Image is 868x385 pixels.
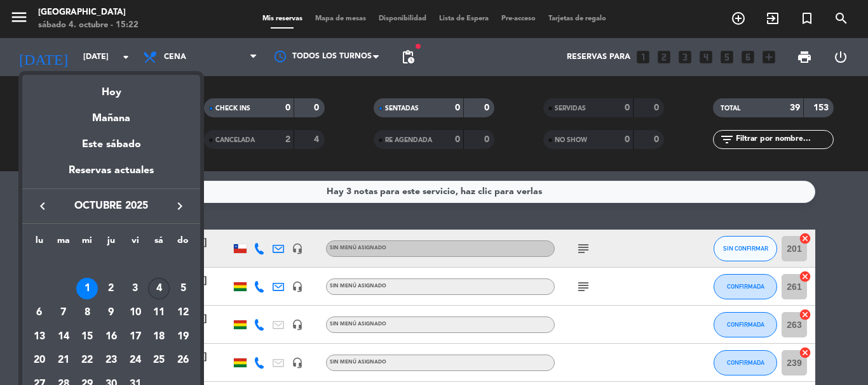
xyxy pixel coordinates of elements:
[171,301,195,325] td: 12 de octubre de 2025
[168,198,191,214] button: keyboard_arrow_right
[53,302,74,323] div: 7
[148,302,170,323] div: 11
[75,277,99,301] td: 1 de octubre de 2025
[123,277,147,301] td: 3 de octubre de 2025
[148,326,170,348] div: 18
[51,325,76,349] td: 14 de octubre de 2025
[53,350,74,372] div: 21
[125,302,146,323] div: 10
[125,350,146,372] div: 24
[99,325,123,349] td: 16 de octubre de 2025
[22,162,200,188] div: Reservas actuales
[147,277,172,301] td: 4 de octubre de 2025
[100,326,122,348] div: 16
[75,325,99,349] td: 15 de octubre de 2025
[51,301,76,325] td: 7 de octubre de 2025
[171,325,195,349] td: 19 de octubre de 2025
[27,325,51,349] td: 13 de octubre de 2025
[99,277,123,301] td: 2 de octubre de 2025
[22,101,200,127] div: Mañana
[147,301,172,325] td: 11 de octubre de 2025
[53,326,74,348] div: 14
[123,233,147,253] th: viernes
[172,199,187,214] i: keyboard_arrow_right
[123,349,147,373] td: 24 de octubre de 2025
[54,198,168,214] span: octubre 2025
[171,277,195,301] td: 5 de octubre de 2025
[75,233,99,253] th: miércoles
[147,325,172,349] td: 18 de octubre de 2025
[148,278,170,299] div: 4
[171,233,195,253] th: domingo
[100,350,122,372] div: 23
[148,350,170,372] div: 25
[172,278,194,299] div: 5
[51,233,76,253] th: martes
[171,349,195,373] td: 26 de octubre de 2025
[100,302,122,323] div: 9
[99,301,123,325] td: 9 de octubre de 2025
[172,302,194,323] div: 12
[172,326,194,348] div: 19
[27,233,51,253] th: lunes
[22,127,200,162] div: Este sábado
[76,326,98,348] div: 15
[99,233,123,253] th: jueves
[35,199,50,214] i: keyboard_arrow_left
[100,278,122,299] div: 2
[51,349,76,373] td: 21 de octubre de 2025
[76,302,98,323] div: 8
[27,301,51,325] td: 6 de octubre de 2025
[29,350,50,372] div: 20
[147,233,172,253] th: sábado
[27,349,51,373] td: 20 de octubre de 2025
[123,325,147,349] td: 17 de octubre de 2025
[29,326,50,348] div: 13
[76,350,98,372] div: 22
[76,278,98,299] div: 1
[125,326,146,348] div: 17
[99,349,123,373] td: 23 de octubre de 2025
[172,350,194,372] div: 26
[22,75,200,101] div: Hoy
[147,349,172,373] td: 25 de octubre de 2025
[125,278,146,299] div: 3
[123,301,147,325] td: 10 de octubre de 2025
[29,302,50,323] div: 6
[75,349,99,373] td: 22 de octubre de 2025
[31,198,54,214] button: keyboard_arrow_left
[27,253,195,277] td: OCT.
[75,301,99,325] td: 8 de octubre de 2025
